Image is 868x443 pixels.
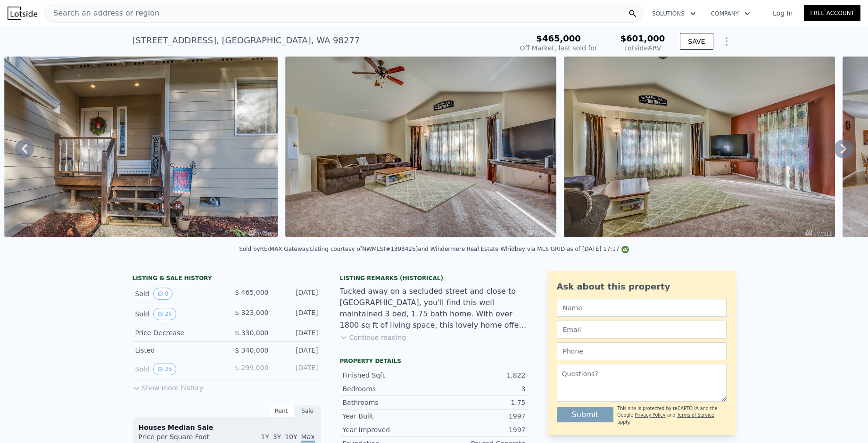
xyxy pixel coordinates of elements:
[4,56,278,237] img: Sale: 149102742 Parcel: 98766231
[153,288,173,300] button: View historical data
[132,34,360,47] div: [STREET_ADDRESS] , [GEOGRAPHIC_DATA] , WA 98277
[135,346,219,355] div: Listed
[276,363,318,375] div: [DATE]
[340,357,529,365] div: Property details
[239,246,310,252] div: Sold by RE/MAX Gateway .
[340,333,406,342] button: Continue reading
[132,379,204,393] button: Show more history
[8,7,37,20] img: Lotside
[340,274,529,282] div: Listing Remarks (Historical)
[617,405,726,426] div: This site is protected by reCAPTCHA and the Google and apply.
[343,384,434,394] div: Bedrooms
[261,433,269,441] span: 1Y
[139,423,315,432] div: Houses Median Sale
[804,5,860,21] a: Free Account
[276,308,318,320] div: [DATE]
[235,346,268,354] span: $ 340,000
[343,398,434,407] div: Bathrooms
[536,33,581,43] span: $465,000
[135,308,219,320] div: Sold
[520,43,597,53] div: Off Market, last sold for
[761,8,804,18] a: Log In
[310,246,629,252] div: Listing courtesy of NWMLS (#1398425) and Windermere Real Estate Whidbey via MLS GRID as of [DATE]...
[235,309,268,316] span: $ 323,000
[434,384,526,394] div: 3
[235,364,268,371] span: $ 299,000
[268,405,295,417] div: Rent
[235,329,268,337] span: $ 330,000
[621,246,629,253] img: NWMLS Logo
[135,288,219,300] div: Sold
[434,398,526,407] div: 1.75
[340,286,529,331] div: Tucked away on a secluded street and close to [GEOGRAPHIC_DATA], you'll find this well maintained...
[635,412,665,418] a: Privacy Policy
[132,274,321,284] div: LISTING & SALE HISTORY
[677,412,714,418] a: Terms of Service
[135,328,219,338] div: Price Decrease
[703,5,758,22] button: Company
[276,346,318,355] div: [DATE]
[235,289,268,296] span: $ 465,000
[295,405,321,417] div: Sale
[434,371,526,380] div: 1,822
[285,56,556,237] img: Sale: 149102742 Parcel: 98766231
[135,363,219,375] div: Sold
[46,8,159,19] span: Search an address or region
[276,288,318,300] div: [DATE]
[557,321,727,338] input: Email
[434,411,526,421] div: 1997
[620,43,665,53] div: Lotside ARV
[434,425,526,435] div: 1997
[343,425,434,435] div: Year Improved
[620,33,665,43] span: $601,000
[273,433,281,441] span: 3Y
[557,280,727,293] div: Ask about this property
[645,5,703,22] button: Solutions
[557,342,727,360] input: Phone
[564,56,835,237] img: Sale: 149102742 Parcel: 98766231
[557,299,727,317] input: Name
[301,433,315,443] span: Max
[680,33,713,50] button: SAVE
[153,308,176,320] button: View historical data
[285,433,297,441] span: 10Y
[717,32,736,51] button: Show Options
[343,411,434,421] div: Year Built
[153,363,176,375] button: View historical data
[276,328,318,338] div: [DATE]
[557,407,614,422] button: Submit
[343,371,434,380] div: Finished Sqft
